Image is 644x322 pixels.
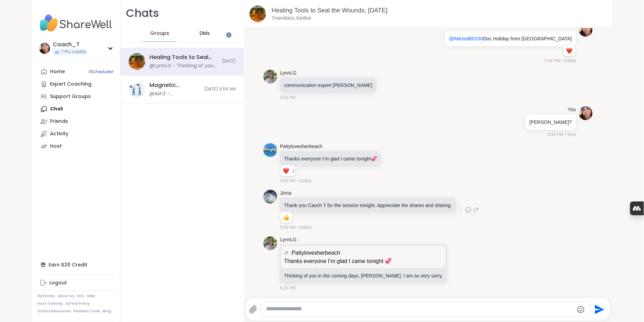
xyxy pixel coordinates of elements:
[263,143,277,157] img: https://sharewell-space-live.sfo3.digitaloceanspaces.com/user-generated/b8d3f3a7-9067-4310-8616-1...
[65,301,90,306] a: Safety Policy
[50,143,62,150] div: Host
[591,302,607,317] button: Send
[222,58,236,64] span: [DATE]
[199,30,210,37] span: DMs
[449,35,572,42] p: Doc Holiday from [GEOGRAPHIC_DATA]
[284,202,452,209] p: Thank you Caoch T for the session tonight. Appreciate the shares and sharing.
[263,190,277,204] img: https://sharewell-space-live.sfo3.digitaloceanspaces.com/user-generated/c722de09-23e1-4113-a62c-2...
[74,309,100,314] a: Redeem Code
[449,36,483,41] span: @Meredith100
[566,48,573,53] button: Reactions: love
[579,23,593,37] img: https://sharewell-space-live.sfo3.digitaloceanspaces.com/user-generated/4f846c8f-9036-431e-be73-f...
[280,224,295,231] span: 5:59 PM
[50,93,91,100] div: Support Groups
[38,128,115,140] a: Activity
[38,66,115,78] a: Home11Scheduled
[371,156,377,162] span: 💞
[38,301,62,306] a: Host Training
[263,236,277,250] img: https://sharewell-space-live.sfo3.digitaloceanspaces.com/user-generated/cd0780da-9294-4886-a675-3...
[61,49,86,55] span: 7 Pro credits
[300,224,311,231] span: Edited
[39,43,50,54] img: Coach_T
[226,32,232,38] iframe: Spotlight
[103,309,111,314] a: Blog
[280,285,295,291] span: 6:24 PM
[568,106,576,113] h4: You
[272,7,388,14] a: Healing Tools to Seal the Wounds, [DATE]
[126,6,159,21] h1: Chats
[280,95,295,101] span: 5:54 PM
[38,258,115,271] div: Earn $20 Credit
[38,309,71,314] a: Safety Resources
[284,257,443,265] p: Thanks everyone I’m glad I came tonight 💞
[150,30,169,37] span: Groups
[50,68,65,75] div: Home
[77,294,84,299] a: FAQ
[38,78,115,90] a: Expert Coaching
[284,82,372,89] p: communication expert [PERSON_NAME]
[284,272,443,279] p: Thinking of you in the coming days, [PERSON_NAME]. I am so very sorry.
[300,178,311,184] span: Edited
[292,249,340,257] span: Pattylovesherbeach
[280,236,297,243] a: LynnLG
[564,45,576,56] div: Reaction list
[297,224,298,231] span: •
[38,140,115,153] a: Host
[38,294,55,299] a: Referrals
[548,131,563,138] span: 5:55 PM
[266,305,573,313] textarea: Type your message
[280,178,295,184] span: 5:56 PM
[38,11,115,35] img: ShareWell Nav Logo
[88,69,113,75] span: 11 Scheduled
[272,15,311,22] p: 7 members, 3 online
[149,90,200,97] div: @Ash3 - @[PERSON_NAME] - just a friendly reminder to put in the video for parenthetical speaking! :)
[545,58,560,64] span: 5:46 PM
[50,81,91,88] div: Expert Coaching
[280,165,292,176] div: Reaction list
[129,81,145,98] img: Magnetic Speaking Skills: Vocal Dynamics, Oct 09
[204,86,236,92] span: [DATE] 9:56 AM
[87,294,95,299] a: Help
[38,277,115,289] a: Logout
[149,53,218,61] div: Healing Tools to Seal the Wounds, [DATE]
[565,131,566,138] span: •
[263,70,277,84] img: https://sharewell-space-live.sfo3.digitaloceanspaces.com/user-generated/cd0780da-9294-4886-a675-3...
[567,131,576,138] span: Sent
[280,70,297,77] a: LynnLG
[562,58,563,64] span: •
[280,190,291,197] a: Jinna
[149,62,218,69] div: @LynnLG - Thinking of you in the coming days, [PERSON_NAME]. I am so very sorry.
[53,41,88,48] div: Coach_T
[58,294,74,299] a: About Us
[38,115,115,128] a: Friends
[579,106,593,120] img: https://sharewell-space-live.sfo3.digitaloceanspaces.com/user-generated/4f846c8f-9036-431e-be73-f...
[297,178,298,184] span: •
[292,168,295,174] span: 2
[129,53,145,70] img: Healing Tools to Seal the Wounds, Oct 10
[282,168,290,174] button: Reactions: love
[50,118,68,125] div: Friends
[280,143,322,150] a: Pattylovesherbeach
[564,58,576,64] span: Edited
[284,155,377,162] p: Thanks everyone I’m glad I came tonight
[250,6,266,22] img: Healing Tools to Seal the Wounds, Oct 10
[149,81,200,89] div: Magnetic Speaking Skills: Vocal Dynamics, [DATE]
[50,130,68,137] div: Activity
[280,212,292,223] div: Reaction list
[529,119,572,126] p: [PERSON_NAME]?
[38,90,115,103] a: Support Groups
[577,305,585,314] button: Emoji picker
[49,280,67,286] div: Logout
[282,215,290,220] button: Reactions: like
